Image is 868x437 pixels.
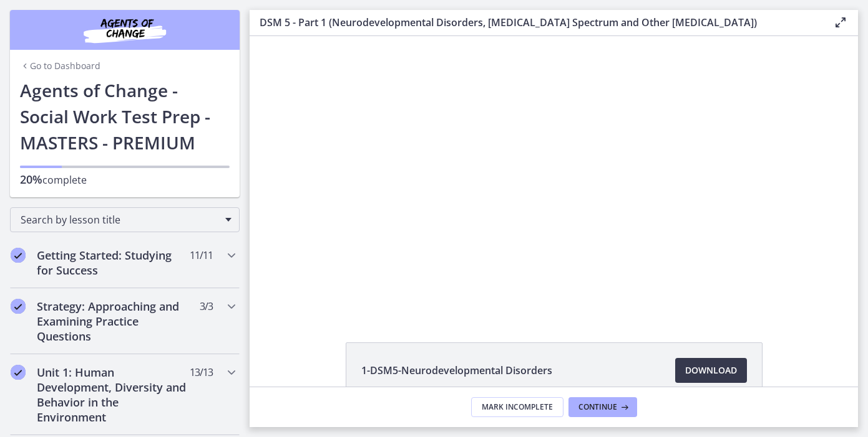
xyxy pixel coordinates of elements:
h3: DSM 5 - Part 1 (Neurodevelopmental Disorders, [MEDICAL_DATA] Spectrum and Other [MEDICAL_DATA]) [260,15,813,30]
i: Completed [11,365,26,380]
span: Continue [578,402,617,412]
h2: Getting Started: Studying for Success [37,248,189,278]
h1: Agents of Change - Social Work Test Prep - MASTERS - PREMIUM [20,77,230,156]
button: Mark Incomplete [471,397,563,417]
span: Search by lesson title [21,213,219,227]
div: Search by lesson title [10,207,240,232]
button: Continue [568,397,637,417]
span: 13 / 13 [190,365,213,380]
p: complete [20,172,230,187]
span: 11 / 11 [190,248,213,263]
a: Go to Dashboard [20,60,100,72]
iframe: Video Lesson [250,36,858,314]
img: Agents of Change [50,15,200,45]
span: Download [685,363,737,378]
span: Mark Incomplete [482,402,553,412]
span: 1-DSM5-Neurodevelopmental Disorders [361,363,552,378]
h2: Unit 1: Human Development, Diversity and Behavior in the Environment [37,365,189,425]
a: Download [675,358,747,383]
i: Completed [11,299,26,314]
h2: Strategy: Approaching and Examining Practice Questions [37,299,189,344]
i: Completed [11,248,26,263]
span: 20% [20,172,42,187]
span: 3 / 3 [200,299,213,314]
